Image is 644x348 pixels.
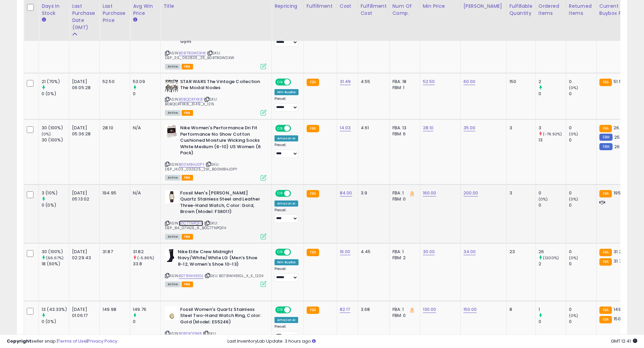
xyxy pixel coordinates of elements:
[614,143,624,150] span: 26.5
[165,249,176,262] img: 31nZRCCf6AL._SL40_.jpg
[276,307,284,313] span: ON
[165,110,181,116] span: All listings currently available for purchase on Amazon
[275,259,299,265] div: Win BuyBox
[133,306,160,313] div: 149.76
[340,248,351,255] a: 16.00
[182,175,193,181] span: FBA
[543,131,562,137] small: (-76.92%)
[42,131,51,137] small: (0%)
[614,125,626,131] span: 26.99
[72,249,94,261] div: [DATE] 02:29:43
[392,249,415,255] div: FBA: 1
[42,202,69,208] div: 0 (0%)
[392,190,415,196] div: FBA: 1
[165,175,181,181] span: All listings currently available for purchase on Amazon
[205,273,263,278] span: | SKU: B078WH61GL_X_X_1204
[392,3,417,17] div: Num of Comp.
[392,313,415,319] div: FBM: 0
[165,97,217,107] span: | SKU: B0BQCRFXK8_31.49_X_1215
[165,234,181,240] span: All listings currently available for purchase on Amazon
[165,162,237,172] span: | SKU: DEP_14.03_032525_291_B00M8HJ0PY
[137,255,154,261] small: (-5.86%)
[72,125,94,137] div: [DATE] 05:36:28
[275,267,299,282] div: Preset:
[165,64,181,70] span: All listings currently available for purchase on Amazon
[133,79,160,85] div: 53.09
[463,306,477,313] a: 150.00
[180,79,262,93] b: STAR WARS The Vintage Collection The Modal Nodes
[569,79,596,85] div: 0
[182,110,193,116] span: FBA
[361,249,384,255] div: 4.45
[340,190,352,196] a: 84.00
[275,89,299,95] div: Win BuyBox
[180,306,262,327] b: Fossil Women's Quartz Stainless Steel Two-Hand Watch Ring, Color: Gold (Model: ES5246)
[88,338,117,344] a: Privacy Policy
[614,258,624,264] span: 31.74
[569,261,596,267] div: 0
[569,249,596,255] div: 0
[165,190,266,239] div: ASIN:
[539,137,566,143] div: 13
[72,190,94,202] div: [DATE] 05:13:02
[102,249,125,255] div: 31.87
[463,248,476,255] a: 34.00
[133,125,155,131] div: N/A
[7,338,31,344] strong: Copyright
[509,190,530,196] div: 3
[423,3,458,10] div: Min Price
[569,91,596,97] div: 0
[275,135,298,141] div: Amazon AI
[179,220,203,226] a: B0C77NPQFH
[340,125,351,131] a: 14.03
[179,50,206,56] a: B08TRGWDXW
[276,79,284,85] span: ON
[165,306,178,320] img: 31mgPFZ6DJL._SL40_.jpg
[72,79,94,91] div: [DATE] 06:05:28
[307,306,319,314] small: FBA
[42,319,69,325] div: 0 (0%)
[102,79,125,85] div: 52.50
[102,306,125,313] div: 149.98
[179,162,205,167] a: B00M8HJ0PY
[569,306,596,313] div: 0
[614,248,624,255] span: 31.22
[307,125,319,132] small: FBA
[539,3,563,17] div: Ordered Items
[133,3,158,17] div: Avg Win Price
[179,97,203,102] a: B0BQCRFXK8
[543,255,559,261] small: (1200%)
[165,125,266,180] div: ASIN:
[42,137,69,143] div: 30 (100%)
[133,319,160,325] div: 0
[275,3,301,10] div: Repricing
[290,307,301,313] span: OFF
[290,190,301,196] span: OFF
[599,125,612,132] small: FBA
[614,134,626,140] span: 25.47
[614,306,627,313] span: 149.98
[569,137,596,143] div: 0
[165,79,266,115] div: ASIN:
[182,234,193,240] span: FBA
[392,79,415,85] div: FBA: 18
[361,79,384,85] div: 4.55
[276,249,284,255] span: ON
[180,190,262,217] b: Fossil Men's [PERSON_NAME] Quartz Stainless Steel and Leather Three-Hand Watch, Color: Gold, Brow...
[275,208,299,223] div: Preset:
[179,273,204,279] a: B078WH61GL
[7,338,117,345] div: seller snap | |
[42,190,69,196] div: 3 (10%)
[509,3,533,17] div: Fulfillable Quantity
[614,78,624,85] span: 51.57
[290,126,301,131] span: OFF
[569,255,578,261] small: (0%)
[569,196,578,202] small: (0%)
[275,200,298,207] div: Amazon AI
[42,249,69,255] div: 30 (100%)
[307,79,319,86] small: FBA
[361,306,384,313] div: 3.68
[599,306,612,314] small: FBA
[133,261,160,267] div: 33.8
[182,282,193,287] span: FBA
